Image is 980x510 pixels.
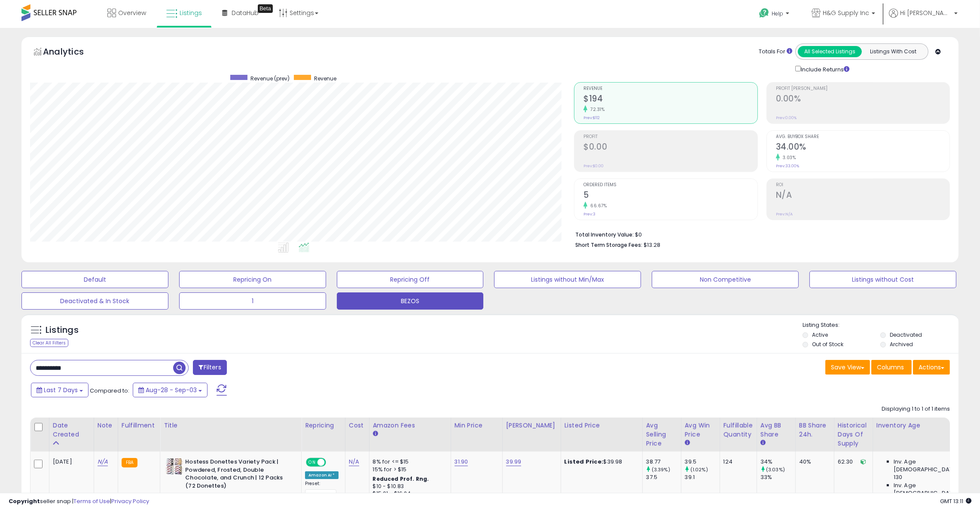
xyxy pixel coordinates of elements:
button: Actions [913,360,950,375]
span: Hi [PERSON_NAME] [900,9,952,17]
div: Date Created [53,421,90,439]
span: 130 [894,473,902,481]
div: $39.98 [565,458,636,466]
span: 2025-09-11 13:11 GMT [940,497,971,505]
div: 34% [760,458,795,466]
a: Privacy Policy [111,497,149,505]
span: Inv. Age [DEMOGRAPHIC_DATA]: [894,458,972,473]
span: Revenue [314,75,336,82]
span: Listings [180,9,202,17]
button: Listings without Cost [809,271,956,288]
a: Help [752,1,798,28]
h2: $0.00 [583,142,757,154]
span: Aug-28 - Sep-03 [146,386,197,394]
div: seller snap | | [9,498,149,506]
div: 38.77 [646,458,681,466]
div: Min Price [455,421,499,430]
label: Out of Stock [812,341,843,348]
div: 124 [724,458,750,466]
label: Deactivated [890,331,922,338]
label: Archived [890,341,913,348]
span: $13.28 [644,241,660,249]
div: 8% for <= $15 [373,458,444,466]
a: 39.99 [506,458,522,466]
div: Repricing [305,421,342,430]
h5: Listings [46,324,79,336]
div: Amazon Fees [373,421,447,430]
div: Listed Price [565,421,639,430]
a: N/A [98,458,108,466]
span: ROI [776,183,949,187]
div: Tooltip anchor [258,4,273,13]
div: [DATE] [53,458,87,466]
small: FBA [122,458,137,467]
span: Revenue (prev) [250,75,290,82]
div: 62.30 [838,458,866,466]
button: Listings without Min/Max [494,271,641,288]
div: Preset: [305,481,339,500]
div: Note [98,421,114,430]
span: Ordered Items [583,183,757,187]
div: 37.5 [646,473,681,481]
small: Avg BB Share. [760,439,766,447]
div: [PERSON_NAME] [506,421,557,430]
h2: 34.00% [776,142,949,154]
span: Last 7 Days [44,386,78,394]
h2: 0.00% [776,94,949,105]
div: Fulfillment [122,421,156,430]
div: 33% [760,473,795,481]
small: (3.03%) [766,466,785,473]
div: 39.1 [685,473,720,481]
a: 31.90 [455,458,468,466]
span: Inv. Age [DEMOGRAPHIC_DATA]: [894,482,972,497]
small: Prev: $112 [583,115,600,120]
small: (3.39%) [652,466,670,473]
p: Listing States: [803,321,959,329]
small: Amazon Fees. [373,430,378,438]
button: Save View [825,360,870,375]
span: Compared to: [90,387,129,395]
button: BEZOS [337,292,484,310]
div: 39.5 [685,458,720,466]
strong: Copyright [9,497,40,505]
small: 72.31% [587,106,604,113]
b: Reduced Prof. Rng. [373,475,429,482]
div: $15.01 - $16.24 [373,490,444,498]
small: 66.67% [587,203,607,209]
div: Totals For [759,48,792,56]
h2: N/A [776,190,949,202]
button: Default [21,271,168,288]
b: Listed Price: [565,458,604,466]
h5: Analytics [43,46,101,60]
small: 3.03% [780,154,796,161]
div: BB Share 24h. [799,421,830,439]
b: Hostess Donettes Variety Pack | Powdered, Frosted, Double Chocolate, and Crunch | 12 Packs (72 Do... [185,458,290,492]
button: Aug-28 - Sep-03 [133,383,208,397]
i: Get Help [759,8,769,18]
button: Listings With Cost [861,46,925,57]
div: Avg Win Price [685,421,716,439]
button: Last 7 Days [31,383,89,397]
a: Hi [PERSON_NAME] [889,9,958,28]
small: Avg Win Price. [685,439,690,447]
div: Displaying 1 to 1 of 1 items [882,405,950,413]
span: OFF [325,459,339,466]
span: ON [307,459,318,466]
span: Profit [583,135,757,139]
button: All Selected Listings [798,46,862,57]
button: Repricing On [179,271,326,288]
div: Cost [349,421,366,430]
span: Avg. Buybox Share [776,135,949,139]
span: H&G Supply Inc [823,9,869,17]
small: (1.02%) [690,466,708,473]
div: Avg BB Share [760,421,792,439]
div: Include Returns [789,64,860,74]
span: Help [772,10,783,17]
img: 61lGnxQjFUL._SL40_.jpg [166,458,183,475]
button: Filters [193,360,226,375]
small: Prev: 3 [583,212,595,217]
button: Columns [871,360,912,375]
div: Title [164,421,298,430]
small: Prev: 0.00% [776,115,797,120]
div: Clear All Filters [30,339,68,347]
